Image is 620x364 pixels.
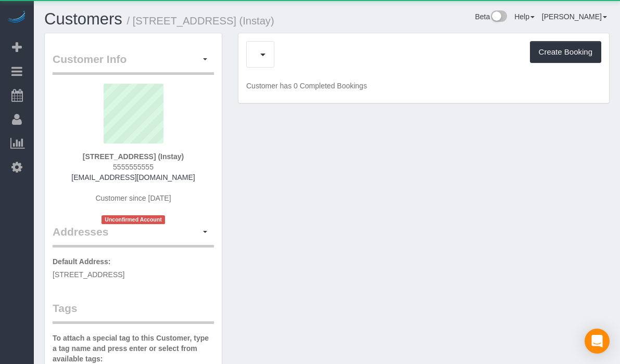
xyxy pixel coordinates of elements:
label: Default Address: [53,256,111,267]
div: Open Intercom Messenger [585,329,610,354]
a: [PERSON_NAME] [542,12,607,21]
span: [STREET_ADDRESS] [53,270,124,279]
legend: Tags [53,301,214,324]
strong: [STREET_ADDRESS] (Instay) [83,152,184,161]
span: 5555555555 [113,163,154,171]
label: To attach a special tag to this Customer, type a tag name and press enter or select from availabl... [53,333,214,364]
a: [EMAIL_ADDRESS][DOMAIN_NAME] [71,173,195,181]
a: Beta [475,12,507,21]
button: Create Booking [530,41,601,63]
img: New interface [490,10,507,24]
img: Automaid Logo [6,10,27,25]
a: Customers [44,10,122,28]
span: Unconfirmed Account [102,215,165,224]
a: Help [514,12,535,21]
small: / [STREET_ADDRESS] (Instay) [127,15,274,27]
p: Customer has 0 Completed Bookings [246,81,601,91]
legend: Customer Info [53,51,214,75]
span: Customer since [DATE] [95,194,171,202]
